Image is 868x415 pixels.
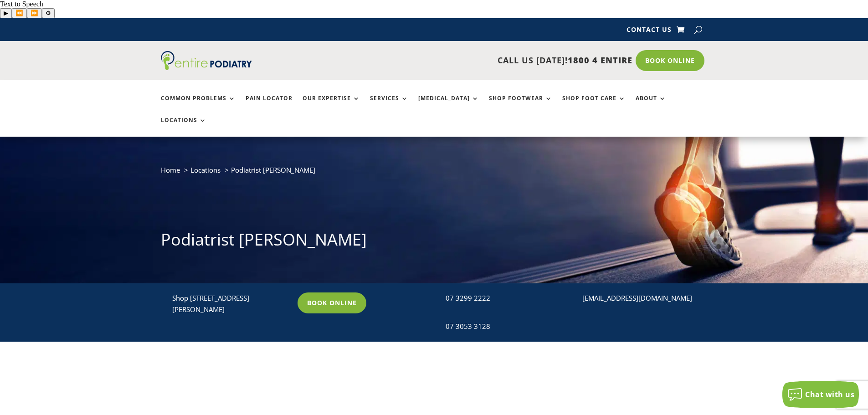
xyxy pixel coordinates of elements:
[805,389,854,400] span: Chat with us
[231,165,315,174] span: Podiatrist [PERSON_NAME]
[27,8,42,18] button: Forward
[161,117,206,137] a: Locations
[303,95,360,115] a: Our Expertise
[287,55,632,67] p: CALL US [DATE]!
[446,292,563,304] div: 07 3299 2222
[190,165,221,174] a: Locations
[246,95,293,115] a: Pain Locator
[582,293,692,302] a: [EMAIL_ADDRESS][DOMAIN_NAME]
[627,26,672,36] a: Contact Us
[161,51,252,70] img: logo (1)
[370,95,408,115] a: Services
[568,55,632,66] span: 1800 4 ENTIRE
[636,95,666,115] a: About
[161,228,708,256] h1: Podiatrist [PERSON_NAME]
[161,165,180,174] a: Home
[161,95,236,115] a: Common Problems
[562,95,626,115] a: Shop Foot Care
[172,292,289,316] p: Shop [STREET_ADDRESS][PERSON_NAME]
[161,164,708,183] nav: breadcrumb
[636,50,704,71] a: Book Online
[782,381,859,408] button: Chat with us
[418,95,479,115] a: [MEDICAL_DATA]
[298,292,366,313] a: Book Online
[446,321,563,333] div: 07 3053 3128
[161,63,252,72] a: Entire Podiatry
[42,8,55,18] button: Settings
[12,8,27,18] button: Previous
[489,95,552,115] a: Shop Footwear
